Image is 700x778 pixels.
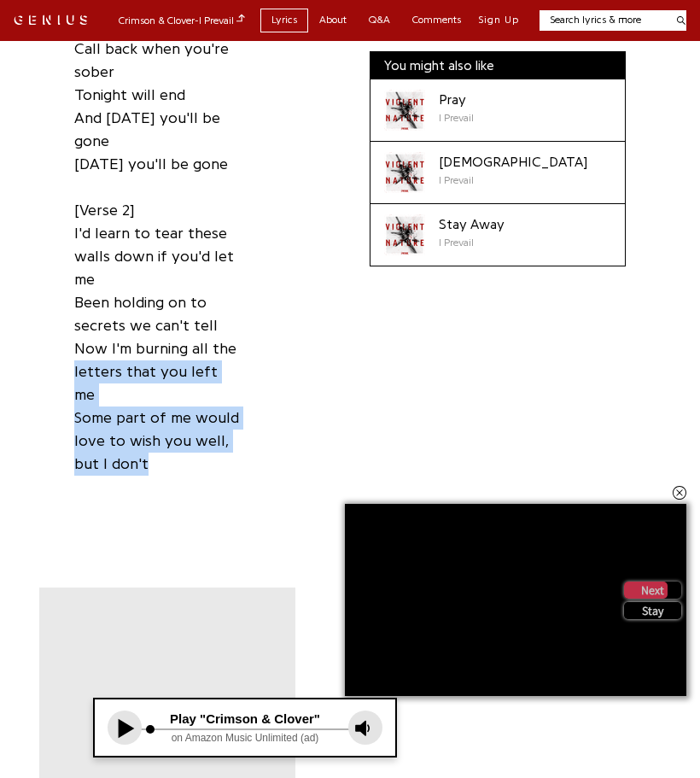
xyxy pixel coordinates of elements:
[439,214,505,235] div: Stay Away
[439,110,474,126] div: I Prevail
[624,582,681,599] div: Next
[478,14,519,27] button: Sign Up
[384,152,425,193] div: Cover art for God by I Prevail
[260,9,308,32] a: Lyrics
[439,235,505,250] div: I Prevail
[384,90,425,131] div: Cover art for Pray by I Prevail
[439,90,474,110] div: Pray
[540,13,667,27] input: Search lyrics & more
[308,9,358,32] a: About
[370,204,625,266] a: Cover art for Stay Away by I PrevailStay AwayI Prevail
[384,214,425,255] div: Cover art for Stay Away by I Prevail
[401,9,472,32] a: Comments
[370,142,625,204] a: Cover art for God by I Prevail[DEMOGRAPHIC_DATA]I Prevail
[439,173,588,188] div: I Prevail
[439,152,588,173] div: [DEMOGRAPHIC_DATA]
[370,52,625,79] div: You might also like
[95,699,395,756] iframe: Tonefuse player
[358,9,401,32] a: Q&A
[624,602,681,619] div: Stay
[370,79,625,142] a: Cover art for Pray by I PrevailPrayI Prevail
[119,12,245,28] div: Crimson & Clover - I Prevail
